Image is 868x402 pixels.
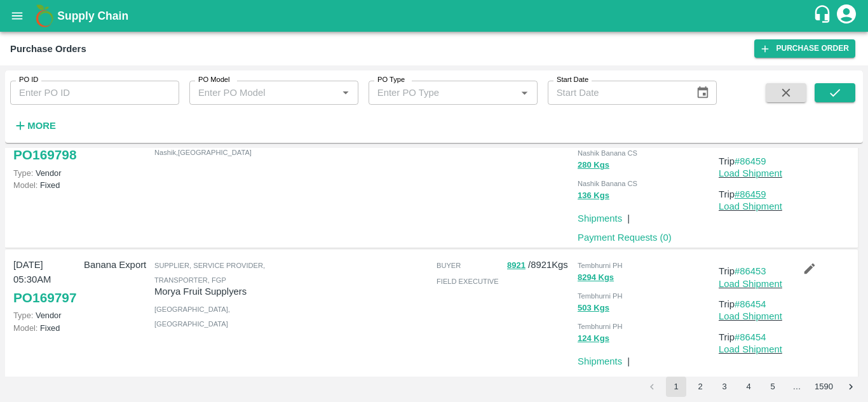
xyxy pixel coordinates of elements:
button: Go to next page [841,377,861,397]
a: Payment Requests (0) [578,232,672,243]
div: | [622,206,630,225]
a: Shipments [578,213,622,224]
a: #86459 [735,189,766,199]
input: Enter PO ID [10,81,179,105]
a: #86454 [735,299,766,309]
div: customer-support [813,4,835,27]
div: | [622,349,630,368]
p: Vendor [13,309,79,321]
button: 503 Kgs [578,301,609,316]
button: 8921 [507,258,526,273]
a: #86453 [735,266,766,276]
a: PO169797 [13,286,76,309]
button: 136 Kgs [578,189,609,203]
p: [DATE] 05:30AM [13,258,79,286]
p: Trip [719,264,784,278]
span: field executive [437,278,499,285]
p: Trip [719,154,784,168]
a: Load Shipment [719,311,782,321]
input: Enter PO Model [193,84,334,101]
span: Tembhurni PH [578,292,623,300]
nav: pagination navigation [640,377,863,397]
button: Go to page 4 [738,377,759,397]
label: PO Model [198,75,230,85]
button: Go to page 3 [714,377,735,397]
div: … [787,381,807,393]
span: Model: [13,180,37,190]
button: page 1 [666,377,686,397]
button: Open [337,84,354,101]
button: open drawer [3,1,32,30]
span: Supplier, Service Provider, Transporter, FGP [154,262,265,283]
a: PO169798 [13,144,76,166]
p: Vendor [13,167,79,179]
label: PO ID [19,75,38,85]
button: Go to page 5 [763,377,783,397]
a: Purchase Order [754,39,855,58]
span: Nashik , [GEOGRAPHIC_DATA] [154,149,252,156]
span: Type: [13,168,33,178]
span: Tembhurni PH [578,323,623,330]
div: Purchase Orders [10,41,86,57]
a: Load Shipment [719,168,782,178]
div: account of current user [835,3,858,29]
a: Shipments [578,356,622,366]
a: #86459 [735,156,766,166]
span: Tembhurni PH [578,262,623,269]
button: 124 Kgs [578,332,609,346]
img: logo [32,3,57,29]
strong: More [27,121,56,131]
a: Supply Chain [57,7,813,25]
button: Go to page 2 [690,377,710,397]
p: Morya Fruit Supplyers [154,285,290,298]
span: Nashik Banana CS [578,149,637,157]
a: #86454 [735,332,766,342]
p: / 8921 Kgs [507,258,573,272]
b: Supply Chain [57,10,128,22]
button: Go to page 1590 [811,377,837,397]
label: PO Type [377,75,405,85]
p: Trip [719,297,784,311]
span: Type: [13,311,33,320]
button: 280 Kgs [578,158,609,173]
a: Load Shipment [719,344,782,354]
span: Nashik Banana CS [578,180,637,187]
span: [GEOGRAPHIC_DATA] , [GEOGRAPHIC_DATA] [154,305,230,327]
a: Load Shipment [719,279,782,289]
a: Load Shipment [719,201,782,211]
label: Start Date [557,75,588,85]
input: Start Date [548,81,686,105]
p: Trip [719,330,784,344]
p: Fixed [13,179,79,191]
button: Open [516,84,532,101]
input: Enter PO Type [372,84,513,101]
a: Payment Requests (0) [578,375,672,385]
button: Choose date [691,81,715,105]
span: buyer [437,262,461,269]
button: 8294 Kgs [578,271,614,285]
p: Fixed [13,322,79,334]
p: Trip [719,187,784,201]
span: Model: [13,323,37,333]
button: More [10,115,59,137]
p: Banana Export [84,258,149,272]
